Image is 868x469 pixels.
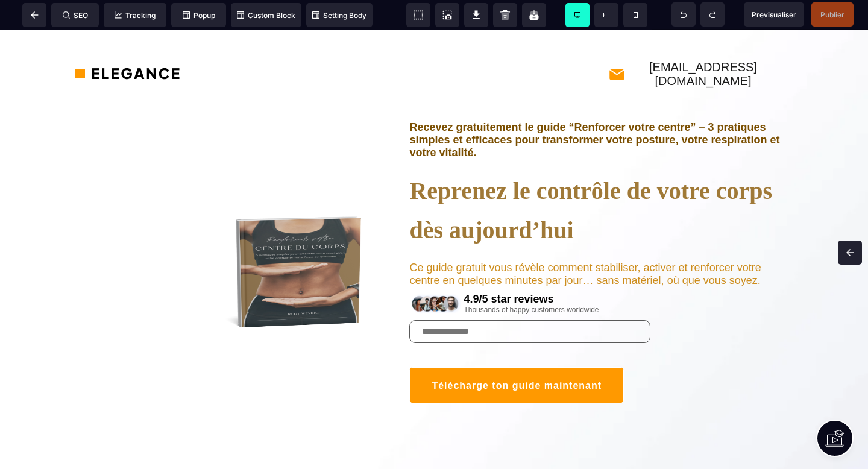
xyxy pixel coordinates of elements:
span: Previsualiser [752,10,796,19]
img: 8aeef015e0ebd4251a34490ffea99928_mail.png [608,36,626,53]
span: Screenshot [435,3,459,27]
img: b5817189f640a198fbbb5bc8c2515528_10.png [175,99,409,311]
button: Télécharge ton guide maintenant [409,337,624,373]
text: [EMAIL_ADDRESS][DOMAIN_NAME] [626,30,781,58]
span: SEO [63,11,88,20]
span: Tracking [115,11,156,20]
span: View components [406,3,430,27]
img: 36a31ef8dffae9761ab5e8e4264402e5_logo.png [75,34,180,52]
img: 7ce4f1d884bec3e3122cfe95a8df0004_rating.png [409,262,464,286]
span: Setting Body [312,11,366,20]
span: Preview [744,2,804,27]
span: Popup [183,11,215,20]
span: Custom Block [237,11,295,20]
span: Publier [820,10,844,19]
